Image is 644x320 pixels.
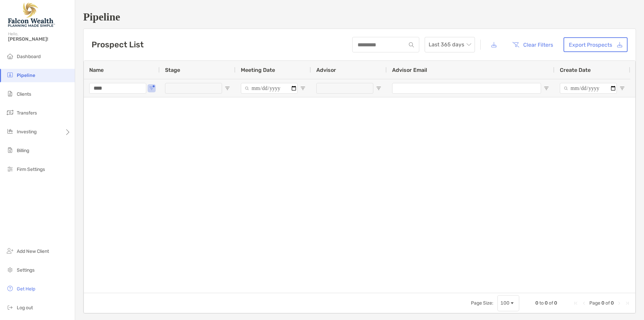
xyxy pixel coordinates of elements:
input: Advisor Email Filter Input [392,83,541,94]
img: investing icon [6,127,14,135]
div: Page Size: [471,300,493,306]
span: 0 [554,300,557,306]
button: Open Filter Menu [620,86,625,91]
span: to [539,300,544,306]
img: settings icon [6,266,14,274]
input: Name Filter Input [89,83,146,94]
img: firm-settings icon [6,165,14,173]
span: 0 [535,300,538,306]
span: Last 365 days [429,37,471,52]
div: Last Page [625,301,630,306]
button: Open Filter Menu [376,86,381,91]
img: transfers icon [6,108,14,117]
span: Get Help [17,286,35,292]
span: Firm Settings [17,167,45,172]
span: 0 [611,300,614,306]
span: 0 [545,300,548,306]
span: Page [589,300,600,306]
span: Name [89,67,104,73]
img: pipeline icon [6,71,14,79]
span: Pipeline [17,73,35,78]
img: add_new_client icon [6,247,14,255]
span: [PERSON_NAME]! [8,36,71,42]
span: of [549,300,553,306]
img: clients icon [6,90,14,98]
span: Billing [17,148,29,153]
span: Advisor Email [392,67,427,73]
span: Add New Client [17,248,49,254]
span: Clients [17,91,31,97]
button: Open Filter Menu [149,86,154,91]
div: First Page [573,301,579,306]
button: Open Filter Menu [544,86,549,91]
span: 0 [601,300,604,306]
button: Clear Filters [507,37,558,52]
img: input icon [409,42,414,47]
span: Advisor [316,67,336,73]
span: Create Date [560,67,591,73]
input: Meeting Date Filter Input [241,83,298,94]
span: of [605,300,610,306]
span: Transfers [17,110,37,116]
span: Stage [165,67,180,73]
span: Meeting Date [241,67,275,73]
button: Open Filter Menu [225,86,230,91]
img: billing icon [6,146,14,154]
div: Next Page [616,301,622,306]
h3: Prospect List [92,40,144,49]
span: Investing [17,129,37,135]
div: 100 [500,300,509,306]
img: dashboard icon [6,52,14,60]
div: Page Size [497,295,519,311]
img: get-help icon [6,284,14,292]
input: Create Date Filter Input [560,83,617,94]
a: Export Prospects [563,37,628,52]
span: Log out [17,305,33,311]
img: Falcon Wealth Planning Logo [8,3,55,27]
button: Open Filter Menu [300,86,306,91]
h1: Pipeline [83,11,636,23]
img: logout icon [6,303,14,311]
span: Settings [17,267,35,273]
span: Dashboard [17,54,41,59]
div: Previous Page [581,301,587,306]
